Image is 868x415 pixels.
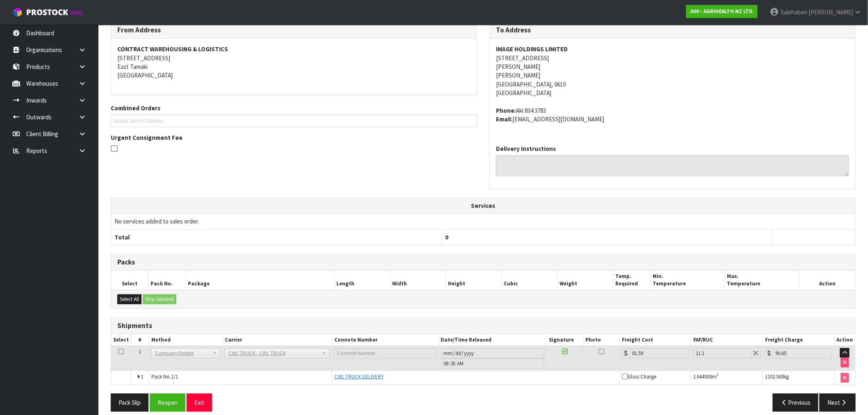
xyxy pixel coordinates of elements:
[334,348,436,358] input: Connote Number
[111,133,183,142] label: Urgent Consignment Fee
[143,294,176,304] button: Ship Selected
[799,271,855,290] th: Action
[155,349,209,358] span: Company Freight
[496,107,516,114] strong: phone
[439,334,547,346] th: Date/Time Released
[187,394,212,411] button: Exit
[149,371,332,385] td: Pack No.
[763,334,835,346] th: Freight Charge
[691,334,763,346] th: FAF/RUC
[141,373,143,380] span: 1
[502,271,557,290] th: Cubic
[111,104,160,112] label: Combined Orders
[686,5,758,18] a: A00 - AGRIHEALTH NZ LTD
[809,8,853,16] span: [PERSON_NAME]
[222,334,332,346] th: Carrier
[630,348,689,358] input: Freight Cost
[149,334,222,346] th: Method
[117,45,471,80] address: [STREET_ADDRESS] East Tamaki [GEOGRAPHIC_DATA]
[693,348,752,358] input: Freight Adjustment
[111,229,442,245] th: Total
[334,271,390,290] th: Length
[725,271,799,290] th: Max. Temperature
[781,8,807,16] span: Salehaben
[620,334,691,346] th: Freight Cost
[111,214,855,229] td: No services added to sales order.
[111,334,131,346] th: Select
[613,271,651,290] th: Temp. Required
[150,394,185,411] button: Reopen
[651,271,725,290] th: Min. Temperature
[70,9,82,17] small: WMS
[111,271,148,290] th: Select
[834,334,855,346] th: Action
[583,334,619,346] th: Photo
[765,373,783,380] span: 1102.500
[496,45,849,98] address: [STREET_ADDRESS] [PERSON_NAME] [PERSON_NAME] [GEOGRAPHIC_DATA], 0610 [GEOGRAPHIC_DATA]
[496,106,849,124] address: Akl 834 3783 [EMAIL_ADDRESS][DOMAIN_NAME]
[446,271,502,290] th: Height
[691,8,753,15] strong: A00 - AGRIHEALTH NZ LTD
[139,348,141,355] span: 1
[117,322,849,330] h3: Shipments
[820,394,856,411] button: Next
[117,258,849,266] h3: Packs
[171,373,178,380] span: 1/1
[496,115,512,123] strong: email
[12,7,23,17] img: cube-alt.png
[445,233,449,241] span: 0
[117,45,228,53] strong: CONTRACT WAREHOUSING & LOGISTICS
[117,294,142,304] button: Select All
[148,271,186,290] th: Pack No.
[557,271,613,290] th: Weight
[111,394,148,411] button: Pack Slip
[26,7,68,18] span: ProStock
[496,26,849,34] h3: To Address
[547,334,584,346] th: Signature
[716,372,718,378] sup: 3
[228,349,319,358] span: CWL TRUCK - CWL TRUCK
[773,348,832,358] input: Freight Charge
[773,394,819,411] button: Previous
[622,373,656,380] span: Glass Charge
[691,371,763,385] td: m
[332,334,439,346] th: Connote Number
[334,373,384,380] span: CWL TRUCK DELIVERY
[763,371,835,385] td: kg
[693,373,712,380] span: 1.644000
[496,144,556,153] label: Delivery Instructions
[117,26,471,34] h3: From Address
[390,271,446,290] th: Width
[111,198,855,214] th: Services
[496,45,568,53] strong: IMAGE HOLDINGS LIMITED
[131,334,149,346] th: #
[185,271,334,290] th: Package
